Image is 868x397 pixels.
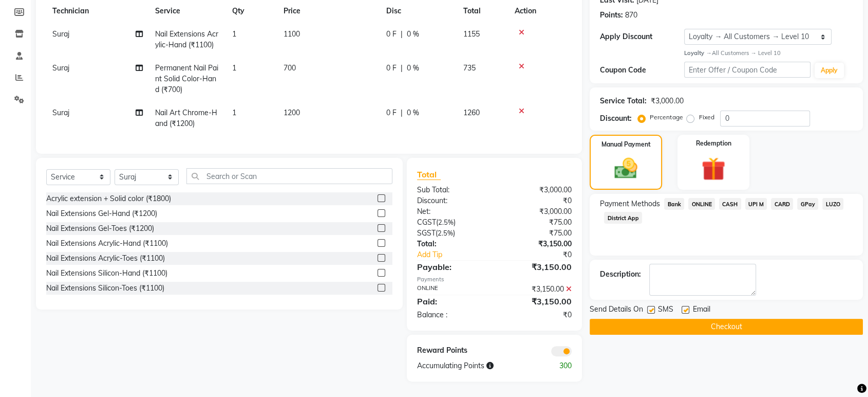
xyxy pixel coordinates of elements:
[601,140,651,149] label: Manual Payment
[463,108,480,117] span: 1260
[409,360,537,371] div: Accumulating Points
[401,107,403,118] span: |
[186,168,392,184] input: Search or Scan
[401,29,403,40] span: |
[409,295,495,308] div: Paid:
[409,261,495,273] div: Payable:
[495,217,580,228] div: ₹75.00
[232,29,236,39] span: 1
[46,268,167,279] div: Nail Extensions Silicon-Hand (₹1100)
[409,284,495,295] div: ONLINE
[495,295,580,308] div: ₹3,150.00
[46,283,164,294] div: Nail Extensions Silicon-Toes (₹1100)
[46,238,168,249] div: Nail Extensions Acrylic-Hand (₹1100)
[52,63,69,73] span: Suraj
[46,208,157,219] div: Nail Extensions Gel-Hand (₹1200)
[386,63,397,74] span: 0 F
[407,107,419,118] span: 0 %
[600,65,684,76] div: Coupon Code
[607,155,644,182] img: _cash.svg
[438,229,453,237] span: 2.5%
[409,239,495,249] div: Total:
[694,154,732,184] img: _gift.svg
[284,108,300,117] span: 1200
[745,198,767,210] span: UPI M
[719,198,741,210] span: CASH
[495,185,580,195] div: ₹3,000.00
[495,261,580,273] div: ₹3,150.00
[495,310,580,320] div: ₹0
[600,113,632,124] div: Discount:
[590,319,863,335] button: Checkout
[417,228,436,238] span: SGST
[695,139,731,148] label: Redemption
[232,108,236,117] span: 1
[684,62,810,78] input: Enter Offer / Coupon Code
[409,228,495,239] div: ( )
[495,206,580,217] div: ₹3,000.00
[463,29,480,39] span: 1155
[409,249,508,260] a: Add Tip
[386,107,397,118] span: 0 F
[495,284,580,295] div: ₹3,150.00
[537,360,579,371] div: 300
[284,29,300,39] span: 1100
[46,253,165,264] div: Nail Extensions Acrylic-Toes (₹1100)
[600,10,623,21] div: Points:
[386,29,397,40] span: 0 F
[600,199,660,209] span: Payment Methods
[407,63,419,74] span: 0 %
[409,345,495,356] div: Reward Points
[155,29,218,49] span: Nail Extensions Acrylic-Hand (₹1100)
[409,206,495,217] div: Net:
[508,249,579,260] div: ₹0
[46,223,154,234] div: Nail Extensions Gel-Toes (₹1200)
[284,63,296,73] span: 700
[463,63,476,73] span: 735
[664,198,684,210] span: Bank
[409,185,495,195] div: Sub Total:
[604,212,642,224] span: District App
[52,29,69,39] span: Suraj
[495,228,580,239] div: ₹75.00
[417,218,436,227] span: CGST
[438,218,454,226] span: 2.5%
[417,275,572,284] div: Payments
[407,29,419,40] span: 0 %
[409,217,495,228] div: ( )
[46,193,171,204] div: Acrylic extension + Solid color (₹1800)
[495,239,580,249] div: ₹3,150.00
[590,304,643,317] span: Send Details On
[771,198,793,210] span: CARD
[495,195,580,206] div: ₹0
[688,198,715,210] span: ONLINE
[232,63,236,73] span: 1
[625,10,637,21] div: 870
[684,49,853,58] div: All Customers → Level 10
[692,304,710,317] span: Email
[650,113,683,122] label: Percentage
[684,49,711,57] strong: Loyalty →
[658,304,673,317] span: SMS
[409,310,495,320] div: Balance :
[600,96,647,106] div: Service Total:
[417,169,441,180] span: Total
[155,108,217,128] span: Nail Art Chrome-Hand (₹1200)
[651,96,683,106] div: ₹3,000.00
[822,198,843,210] span: LUZO
[600,269,641,280] div: Description:
[155,63,218,94] span: Permanent Nail Paint Solid Color-Hand (₹700)
[409,195,495,206] div: Discount:
[797,198,818,210] span: GPay
[401,63,403,74] span: |
[52,108,69,117] span: Suraj
[600,31,684,42] div: Apply Discount
[815,63,844,78] button: Apply
[699,113,714,122] label: Fixed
